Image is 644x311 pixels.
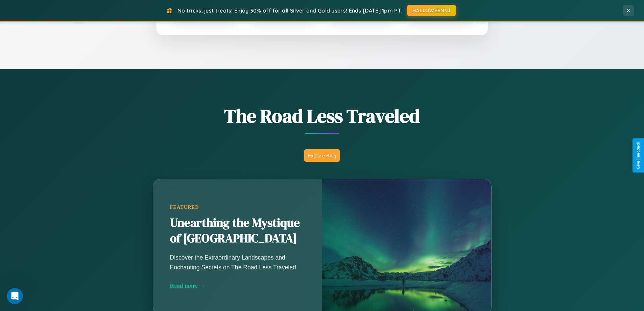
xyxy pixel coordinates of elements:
iframe: Intercom live chat [7,288,23,304]
h1: The Road Less Traveled [119,103,525,129]
p: Discover the Extraordinary Landscapes and Enchanting Secrets on The Road Less Traveled. [170,253,305,272]
h2: Unearthing the Mystique of [GEOGRAPHIC_DATA] [170,215,305,246]
div: Give Feedback [636,142,641,169]
button: HALLOWEEN30 [407,5,456,16]
span: No tricks, just treats! Enjoy 30% off for all Silver and Gold users! Ends [DATE] 1pm PT. [177,7,402,14]
div: Featured [170,204,305,210]
button: Explore Blog [304,149,340,162]
div: Read more → [170,282,305,289]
